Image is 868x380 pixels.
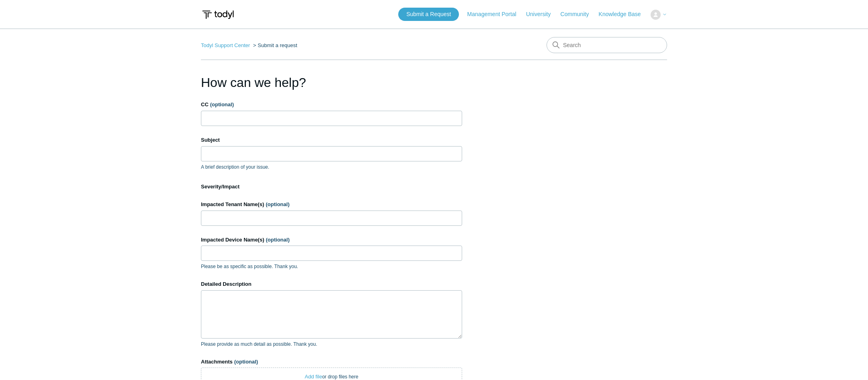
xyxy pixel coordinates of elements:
[398,8,459,21] a: Submit a Request
[201,7,235,22] img: Todyl Support Center Help Center home page
[467,10,524,19] a: Management Portal
[210,101,234,107] span: (optional)
[201,73,462,92] h1: How can we help?
[201,236,462,244] label: Impacted Device Name(s)
[201,163,462,171] p: A brief description of your issue.
[561,10,597,19] a: Community
[547,37,667,53] input: Search
[201,101,462,109] label: CC
[599,10,649,19] a: Knowledge Base
[201,358,462,366] label: Attachments
[526,10,559,19] a: University
[201,136,462,144] label: Subject
[266,201,289,207] span: (optional)
[201,200,462,209] label: Impacted Tenant Name(s)
[201,42,250,48] a: Todyl Support Center
[201,341,462,348] p: Please provide as much detail as possible. Thank you.
[201,183,462,191] label: Severity/Impact
[266,237,290,243] span: (optional)
[201,263,462,270] p: Please be as specific as possible. Thank you.
[252,42,297,48] li: Submit a request
[234,359,258,365] span: (optional)
[201,42,252,48] li: Todyl Support Center
[201,280,462,288] label: Detailed Description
